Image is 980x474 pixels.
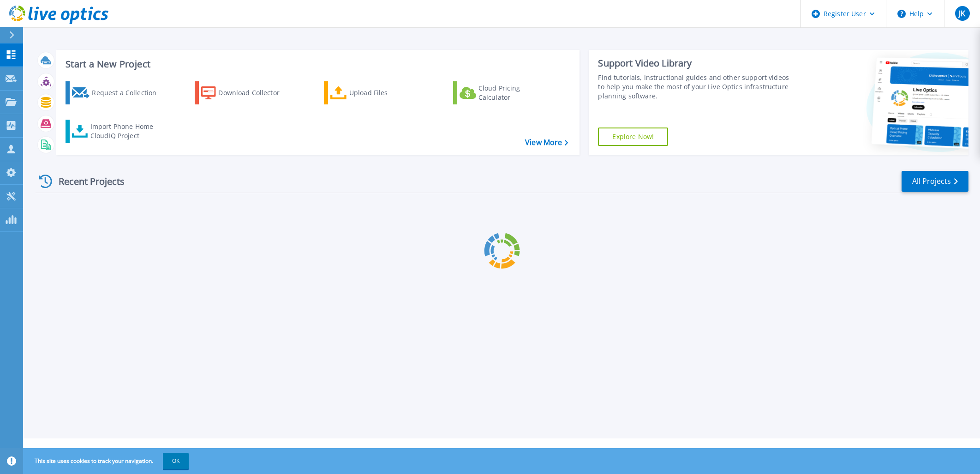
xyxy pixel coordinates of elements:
[92,84,166,102] div: Request a Collection
[25,453,189,469] span: This site uses cookies to track your navigation.
[902,171,968,192] a: All Projects
[478,84,552,102] div: Cloud Pricing Calculator
[90,122,162,140] div: Import Phone Home CloudIQ Project
[218,84,292,102] div: Download Collector
[163,453,189,469] button: OK
[959,10,965,17] span: JK
[598,128,668,146] a: Explore Now!
[324,81,427,104] a: Upload Files
[66,59,568,69] h3: Start a New Project
[36,170,137,193] div: Recent Projects
[525,138,568,147] a: View More
[598,73,793,101] div: Find tutorials, instructional guides and other support videos to help you make the most of your L...
[598,57,793,69] div: Support Video Library
[66,81,168,104] a: Request a Collection
[349,84,423,102] div: Upload Files
[453,81,556,104] a: Cloud Pricing Calculator
[195,81,298,104] a: Download Collector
